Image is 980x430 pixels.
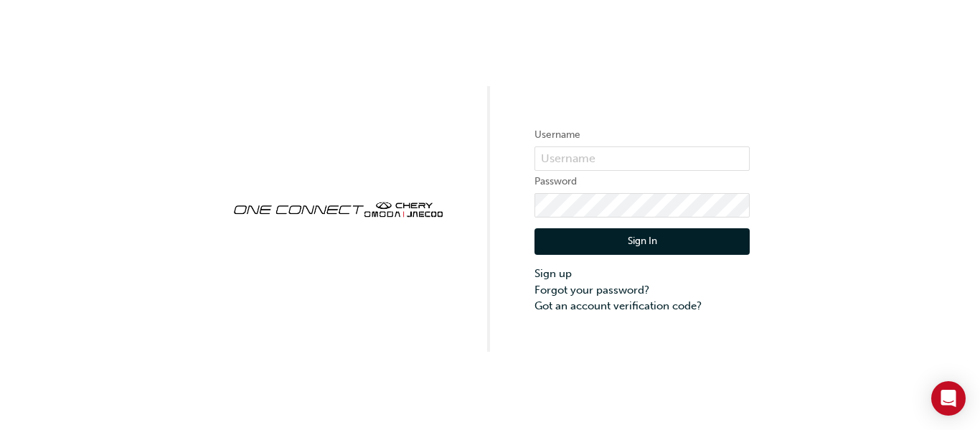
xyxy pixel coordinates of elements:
a: Forgot your password? [534,282,750,299]
a: Got an account verification code? [534,298,750,314]
label: Password [534,173,750,190]
input: Username [534,146,750,171]
button: Sign In [534,228,750,256]
label: Username [534,126,750,144]
img: oneconnect [230,190,446,227]
a: Sign up [534,266,750,282]
div: Open Intercom Messenger [931,381,966,416]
